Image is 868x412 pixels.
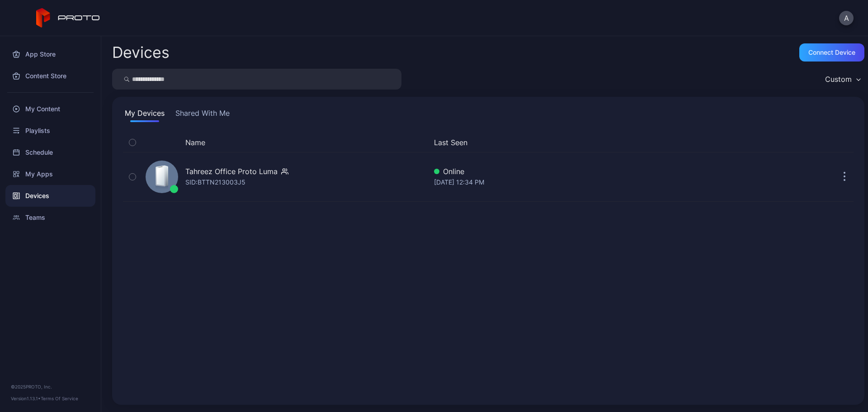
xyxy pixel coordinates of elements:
[185,137,205,148] button: Name
[112,44,170,61] h2: Devices
[5,43,95,65] a: App Store
[185,166,278,177] div: Tahreez Office Proto Luma
[5,98,95,120] a: My Content
[835,137,854,148] div: Options
[434,177,740,188] div: [DATE] 12:34 PM
[839,11,854,25] button: A
[434,166,740,177] div: Online
[5,163,95,185] a: My Apps
[434,137,736,148] button: Last Seen
[5,120,95,142] a: Playlists
[11,396,41,401] span: Version 1.13.1 •
[808,49,855,56] div: Connect device
[5,185,95,207] a: Devices
[41,396,78,401] a: Terms Of Service
[821,69,864,90] button: Custom
[5,142,95,163] a: Schedule
[174,108,231,122] button: Shared With Me
[11,383,90,390] div: © 2025 PROTO, Inc.
[5,65,95,87] a: Content Store
[185,177,245,188] div: SID: BTTN213003J5
[743,137,825,148] div: Update Device
[5,207,95,228] a: Teams
[825,75,852,84] div: Custom
[799,43,864,62] button: Connect device
[123,108,166,122] button: My Devices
